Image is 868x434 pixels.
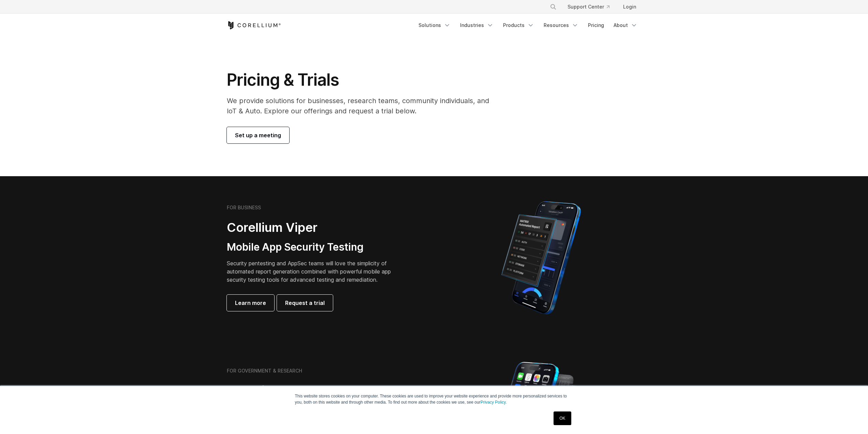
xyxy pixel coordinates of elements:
[618,1,642,13] a: Login
[584,19,608,31] a: Pricing
[490,198,592,318] img: Corellium MATRIX automated report on iPhone showing app vulnerability test results across securit...
[554,411,571,425] a: OK
[499,19,538,31] a: Products
[227,70,499,90] h1: Pricing & Trials
[456,19,498,31] a: Industries
[481,400,507,405] a: Privacy Policy.
[414,19,455,31] a: Solutions
[227,368,302,374] h6: FOR GOVERNMENT & RESEARCH
[277,295,333,311] a: Request a trial
[414,19,642,31] div: Navigation Menu
[227,241,401,254] h3: Mobile App Security Testing
[227,205,261,211] h6: FOR BUSINESS
[285,299,325,307] span: Request a trial
[235,299,266,307] span: Learn more
[227,127,289,143] a: Set up a meeting
[227,220,401,235] h2: Corellium Viper
[227,21,281,29] a: Corellium Home
[547,1,559,13] button: Search
[227,259,401,284] p: Security pentesting and AppSec teams will love the simplicity of automated report generation comb...
[235,131,281,139] span: Set up a meeting
[227,96,499,116] p: We provide solutions for businesses, research teams, community individuals, and IoT & Auto. Explo...
[295,393,573,405] p: This website stores cookies on your computer. These cookies are used to improve your website expe...
[540,19,583,31] a: Resources
[562,1,615,13] a: Support Center
[609,19,642,31] a: About
[227,383,418,398] h2: Corellium Falcon
[542,1,642,13] div: Navigation Menu
[227,295,274,311] a: Learn more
